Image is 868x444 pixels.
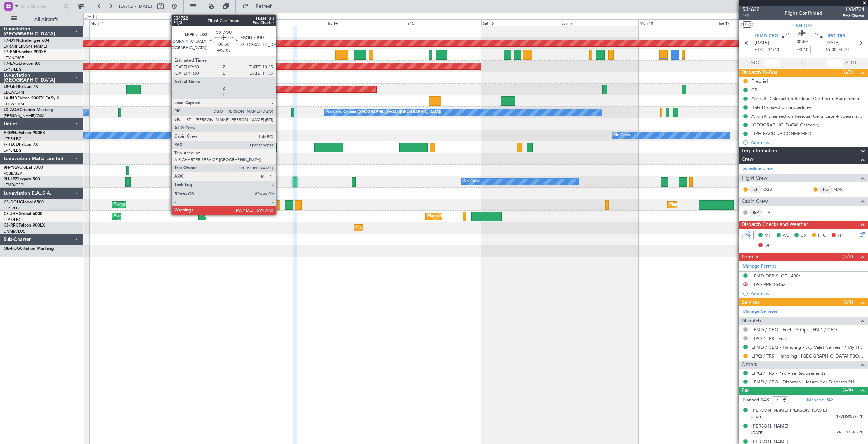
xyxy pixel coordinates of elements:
[403,19,481,26] div: Fri 15
[751,327,837,333] a: LFMD / CEQ - Fuel - G-Ops LFMD / CEQ
[4,39,49,43] a: T7-DYNChallenger 604
[428,211,538,222] div: Planned Maint [GEOGRAPHIC_DATA] ([GEOGRAPHIC_DATA])
[4,177,40,181] a: 9H-LPZLegacy 500
[825,40,840,47] span: [DATE]
[843,298,853,306] span: (3/4)
[4,177,18,181] span: 9H-LPZ
[807,397,834,404] a: Manage PAX
[85,14,97,20] div: [DATE]
[751,113,864,119] div: Aircraft Disinsection Residual Certificate + Special request
[669,200,780,210] div: Planned Maint [GEOGRAPHIC_DATA] ([GEOGRAPHIC_DATA])
[751,273,800,279] div: LFMD DEP SLOT 1430z
[764,242,771,249] span: DP
[743,165,773,172] a: Schedule Crew
[4,50,17,54] span: T7-EMI
[4,108,54,112] a: LX-AOACitation Mustang
[4,96,59,100] a: LX-INBFalcon 900EX EASy II
[751,122,820,128] div: [GEOGRAPHIC_DATA] Category
[743,13,759,19] span: 1/2
[18,17,74,22] span: All Aircraft
[785,9,822,17] div: Flight Confirmed
[4,212,19,216] span: CS-JHH
[742,253,758,261] span: Permits
[742,298,760,306] span: Services
[4,182,24,188] a: LFMD/CEQ
[820,186,832,193] div: FO
[4,113,45,118] a: [PERSON_NAME]/QSA
[751,139,864,145] div: Add new
[4,200,20,204] span: CS-DOU
[742,155,754,164] span: Crew
[114,200,224,210] div: Planned Maint [GEOGRAPHIC_DATA] ([GEOGRAPHIC_DATA])
[4,62,21,66] span: T7-EAGL
[751,96,862,102] div: Aircraft Disinsection Residual Certificate Requirement
[751,87,757,93] div: CB
[755,33,778,40] span: LFMD CEQ
[800,232,806,239] span: CR
[192,84,270,95] div: Planned Maint Nice ([GEOGRAPHIC_DATA])
[751,353,864,359] a: LIPQ / TRS - Handling - [GEOGRAPHIC_DATA] FBO LIPQ / TRS
[751,415,763,420] span: [DATE]
[200,211,311,222] div: Planned Maint [GEOGRAPHIC_DATA] ([GEOGRAPHIC_DATA])
[796,22,812,29] span: 9H-LPZ
[743,6,759,13] span: 534632
[4,96,17,100] span: LX-INB
[4,131,45,135] a: F-GPNJFalcon 900EX
[4,62,40,66] a: T7-EAGLFalcon 8X
[326,107,441,118] div: No Crew Ostend-[GEOGRAPHIC_DATA] ([GEOGRAPHIC_DATA])
[836,430,864,436] span: 24DE92216 (PP)
[843,253,853,260] span: (1/2)
[764,59,780,67] input: --:--
[464,176,480,187] div: No Crew
[763,186,779,193] a: CGU
[114,211,224,222] div: Planned Maint [GEOGRAPHIC_DATA] ([GEOGRAPHIC_DATA])
[743,308,778,315] a: Manage Services
[4,85,38,89] a: LX-GBHFalcon 7X
[741,21,753,28] button: UTC
[246,19,325,26] div: Wed 13
[742,361,757,369] span: Others
[743,282,748,286] button: D
[4,247,20,251] span: OE-FOG
[750,209,762,216] div: ISP
[4,131,19,135] span: F-GPNJ
[764,232,771,239] span: MF
[481,19,560,26] div: Sat 16
[717,19,795,26] div: Tue 19
[751,407,827,414] div: [PERSON_NAME] [PERSON_NAME]
[4,143,38,147] a: F-HECDFalcon 7X
[325,19,403,26] div: Thu 14
[818,232,826,239] span: FFC
[755,47,766,54] span: ETOT
[843,69,853,76] span: (6/7)
[742,69,777,77] span: Dispatch To-Dos
[751,430,763,436] span: [DATE]
[4,223,45,228] a: CS-RRCFalcon 900LX
[4,247,54,251] a: OE-FOGCitation Mustang
[751,423,789,430] div: [PERSON_NAME]
[838,47,849,54] span: ELDT
[4,85,19,89] span: LX-GBH
[4,39,19,43] span: T7-DYN
[4,55,24,61] a: LFMN/NCE
[751,379,854,385] a: LFMD / CEQ - Dispatch - JetAdvisor Dispatch 9H
[751,291,864,297] div: Add new
[4,171,22,176] a: FCBB/BZV
[843,386,853,394] span: (4/4)
[742,197,768,206] span: Cabin Crew
[742,387,749,395] span: Pax
[742,317,761,325] span: Dispatch
[751,344,864,350] a: LFMD / CEQ - Handling - Sky Valet Cannes ** My Handling**LFMD / CEQ
[4,200,44,204] a: CS-DOUGlobal 6500
[797,39,808,46] span: 00:50
[838,232,843,239] span: FP
[4,90,24,95] a: EDLW/DTM
[4,229,25,234] a: DNMM/LOS
[4,67,22,72] a: LFPB/LBG
[751,335,787,341] a: LIPQ / TRS - Fuel
[119,3,152,9] span: [DATE] - [DATE]
[239,1,281,12] button: Refresh
[4,44,47,49] a: EVRA/[PERSON_NAME]
[638,19,717,26] div: Mon 18
[742,147,777,155] span: Leg Information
